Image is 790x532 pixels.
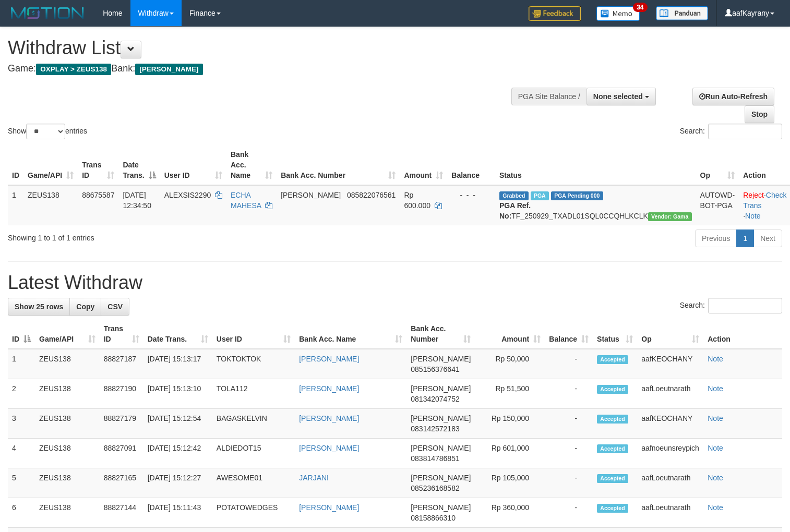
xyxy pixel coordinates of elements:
[637,379,703,409] td: aafLoeutnarath
[8,228,321,243] div: Showing 1 to 1 of 1 entries
[143,498,212,528] td: [DATE] 15:11:43
[143,349,212,379] td: [DATE] 15:13:17
[743,191,786,210] a: Check Trans
[78,145,118,185] th: Trans ID: activate to sort column ascending
[411,454,459,463] span: Copy 083814786851 to clipboard
[551,191,603,200] span: PGA Pending
[411,355,471,363] span: [PERSON_NAME]
[597,355,628,364] span: Accepted
[212,468,295,498] td: AWESOME01
[593,319,637,349] th: Status: activate to sort column ascending
[680,124,782,139] label: Search:
[143,319,212,349] th: Date Trans.: activate to sort column ascending
[637,319,703,349] th: Op: activate to sort column ascending
[545,349,593,379] td: -
[499,201,531,220] b: PGA Ref. No:
[633,3,647,12] span: 34
[708,474,723,482] a: Note
[637,498,703,528] td: aafLoeutnarath
[743,191,764,199] a: Reject
[100,379,143,409] td: 88827190
[107,303,123,311] span: CSV
[23,145,78,185] th: Game/API: activate to sort column ascending
[8,272,782,293] h1: Latest Withdraw
[212,498,295,528] td: POTATOWEDGES
[400,145,447,185] th: Amount: activate to sort column ascending
[8,319,35,349] th: ID: activate to sort column descending
[708,355,723,363] a: Note
[637,439,703,468] td: aafnoeunsreypich
[708,384,723,393] a: Note
[8,349,35,379] td: 1
[411,395,459,403] span: Copy 081342074752 to clipboard
[545,439,593,468] td: -
[100,468,143,498] td: 88827165
[411,414,471,422] span: [PERSON_NAME]
[35,319,100,349] th: Game/API: activate to sort column ascending
[8,439,35,468] td: 4
[447,145,495,185] th: Balance
[231,191,261,210] a: ECHA MAHESA
[411,484,459,492] span: Copy 085236168582 to clipboard
[123,191,151,210] span: [DATE] 12:34:50
[8,38,516,58] h1: Withdraw List
[299,474,329,482] a: JARJANI
[277,145,400,185] th: Bank Acc. Number: activate to sort column ascending
[100,409,143,439] td: 88827179
[101,298,129,316] a: CSV
[411,425,459,433] span: Copy 083142572183 to clipboard
[680,298,782,313] label: Search:
[8,409,35,439] td: 3
[100,319,143,349] th: Trans ID: activate to sort column ascending
[35,498,100,528] td: ZEUS138
[475,439,545,468] td: Rp 601,000
[411,474,471,482] span: [PERSON_NAME]
[511,88,586,105] div: PGA Site Balance /
[212,409,295,439] td: BAGASKELVIN
[35,409,100,439] td: ZEUS138
[695,229,737,247] a: Previous
[406,319,475,349] th: Bank Acc. Number: activate to sort column ascending
[212,319,295,349] th: User ID: activate to sort column ascending
[596,6,640,21] img: Button%20Memo.svg
[411,514,456,522] span: Copy 08158866310 to clipboard
[411,444,471,452] span: [PERSON_NAME]
[545,409,593,439] td: -
[8,468,35,498] td: 5
[15,303,63,311] span: Show 25 rows
[411,384,471,393] span: [PERSON_NAME]
[143,409,212,439] td: [DATE] 15:12:54
[8,145,23,185] th: ID
[8,124,87,139] label: Show entries
[212,439,295,468] td: ALDIEDOT15
[69,298,101,316] a: Copy
[708,124,782,139] input: Search:
[26,124,65,139] select: Showentries
[36,64,111,75] span: OXPLAY > ZEUS138
[35,379,100,409] td: ZEUS138
[451,190,491,200] div: - - -
[23,185,78,225] td: ZEUS138
[586,88,656,105] button: None selected
[8,498,35,528] td: 6
[82,191,114,199] span: 88675587
[35,439,100,468] td: ZEUS138
[593,92,643,101] span: None selected
[475,498,545,528] td: Rp 360,000
[495,145,696,185] th: Status
[708,503,723,512] a: Note
[696,145,739,185] th: Op: activate to sort column ascending
[475,409,545,439] td: Rp 150,000
[637,409,703,439] td: aafKEOCHANY
[143,379,212,409] td: [DATE] 15:13:10
[597,474,628,483] span: Accepted
[100,349,143,379] td: 88827187
[545,498,593,528] td: -
[299,384,359,393] a: [PERSON_NAME]
[281,191,341,199] span: [PERSON_NAME]
[135,64,202,75] span: [PERSON_NAME]
[35,468,100,498] td: ZEUS138
[597,444,628,453] span: Accepted
[696,185,739,225] td: AUTOWD-BOT-PGA
[648,212,692,221] span: Vendor URL: https://trx31.1velocity.biz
